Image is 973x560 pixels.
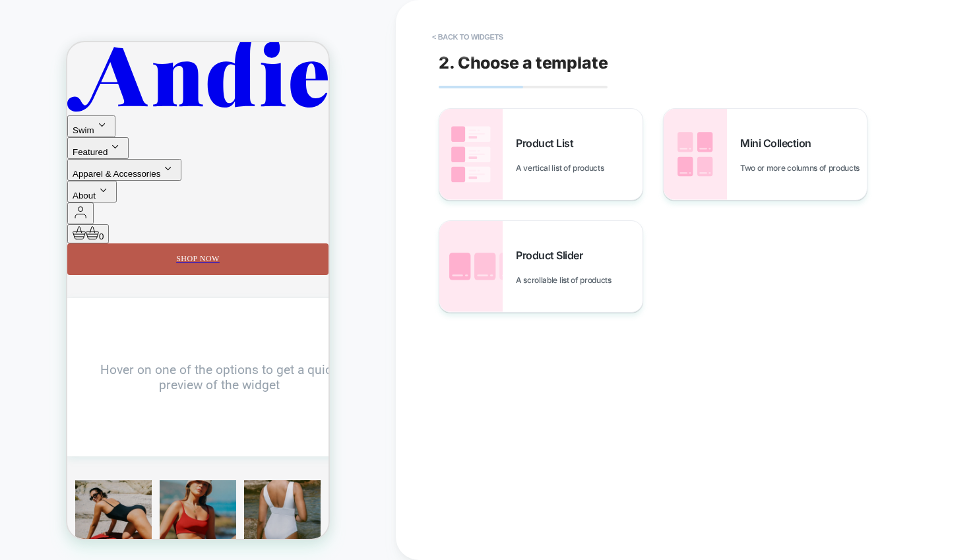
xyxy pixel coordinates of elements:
span: Swim [5,83,27,93]
span: Product Slider [516,249,589,262]
span: A scrollable list of products [516,275,618,285]
span: 2. Choose a template [439,53,608,73]
span: Product List [516,137,580,150]
button: < Back to widgets [425,26,510,47]
span: Apparel & Accessories [5,127,93,137]
span: Featured [5,105,40,115]
span: 0 [32,189,36,199]
span: A vertical list of products [516,163,610,173]
span: Mini Collection [740,137,818,150]
span: About [5,148,28,158]
span: Two or more columns of products [740,163,866,173]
